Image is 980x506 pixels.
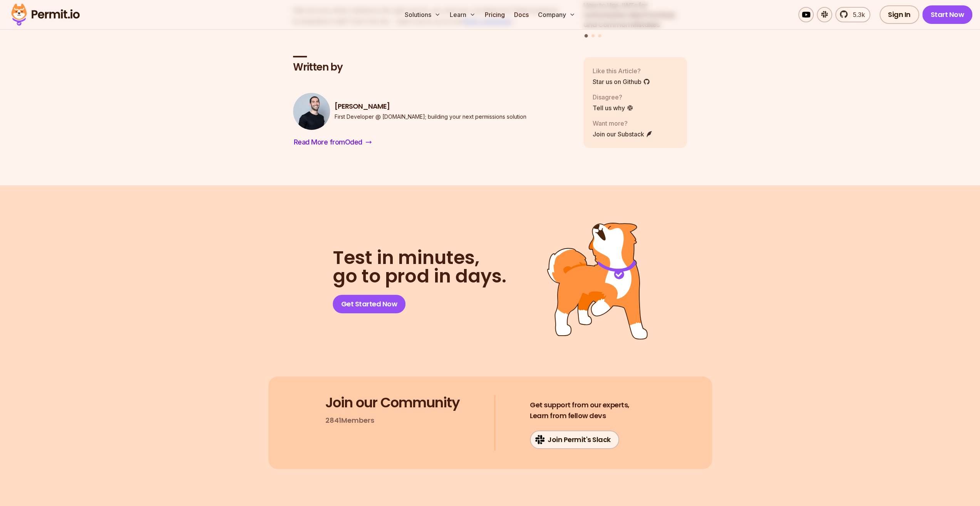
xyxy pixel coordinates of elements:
[402,7,444,22] button: Solutions
[333,249,506,267] span: Test in minutes,
[535,7,578,22] button: Company
[333,295,406,313] a: Get Started Now
[511,7,532,22] a: Docs
[530,400,630,410] span: Get support from our experts,
[482,7,508,22] a: Pricing
[335,113,526,121] p: First Developer @ [DOMAIN_NAME]; building your next permissions solution
[530,400,630,421] h4: Learn from fellow devs
[922,5,973,24] a: Start Now
[848,10,865,19] span: 5.3k
[325,395,460,410] h3: Join our Community
[585,34,588,38] button: Go to slide 1
[530,430,619,449] a: Join Permit's Slack
[879,5,919,24] a: Sign In
[593,119,653,128] p: Want more?
[293,61,571,74] h2: Written by
[593,67,650,76] p: Like this Article?
[593,130,653,139] a: Join our Substack
[591,34,595,37] button: Go to slide 2
[447,7,479,22] button: Learn
[8,2,83,28] img: Permit logo
[335,102,526,111] h3: [PERSON_NAME]
[593,104,633,113] a: Tell us why
[598,34,601,37] button: Go to slide 3
[333,249,506,286] h2: go to prod in days.
[293,93,330,130] img: Oded Ben David
[835,7,870,22] a: 5.3k
[593,77,650,87] a: Star us on Github
[593,93,633,102] p: Disagree?
[325,415,374,426] p: 2841 Members
[294,137,362,148] span: Read More from Oded
[293,136,372,148] a: Read More fromOded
